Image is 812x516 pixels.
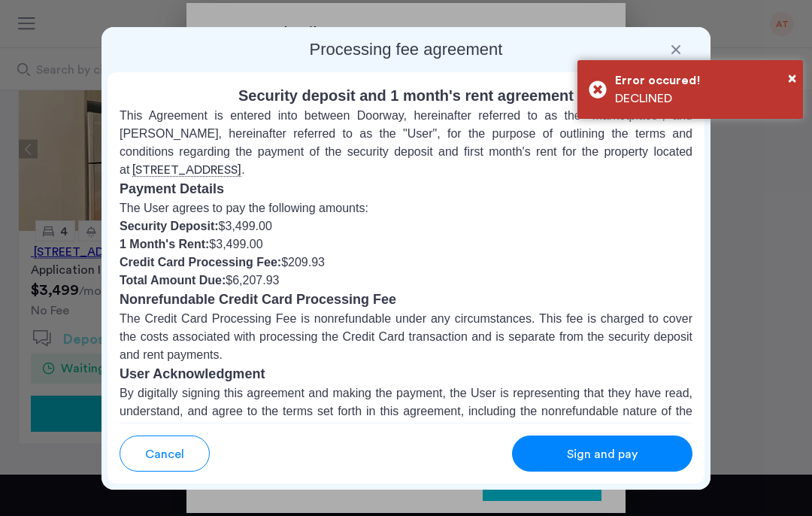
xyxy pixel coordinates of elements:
[120,199,692,217] p: The User agrees to pay the following amounts:
[120,384,692,439] p: By digitally signing this agreement and making the payment, the User is representing that they ha...
[567,445,638,463] span: Sign and pay
[120,290,692,310] h3: Nonrefundable Credit Card Processing Fee
[120,436,210,472] button: button
[120,272,692,290] li: $6,207.93
[788,71,796,86] span: ×
[120,235,692,253] li: $3,499.00
[120,84,692,107] h2: Security deposit and 1 month's rent agreement
[615,71,792,90] div: Error occured!
[120,310,692,364] p: The Credit Card Processing Fee is nonrefundable under any circumstances. This fee is charged to c...
[145,445,184,463] span: Cancel
[512,436,692,472] button: button
[788,67,796,90] button: Close
[120,238,209,250] strong: 1 Month's Rent:
[120,274,226,287] strong: Total Amount Due:
[120,107,692,179] p: This Agreement is entered into between Doorway, hereinafter referred to as the "Marketplace", and...
[120,220,219,232] strong: Security Deposit:
[120,217,692,235] li: $3,499.00
[108,39,704,60] h2: Processing fee agreement
[120,256,281,269] strong: Credit Card Processing Fee:
[120,253,692,272] li: $209.93
[615,90,792,108] div: DECLINED
[120,364,692,384] h3: User Acknowledgment
[120,179,692,199] h3: Payment Details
